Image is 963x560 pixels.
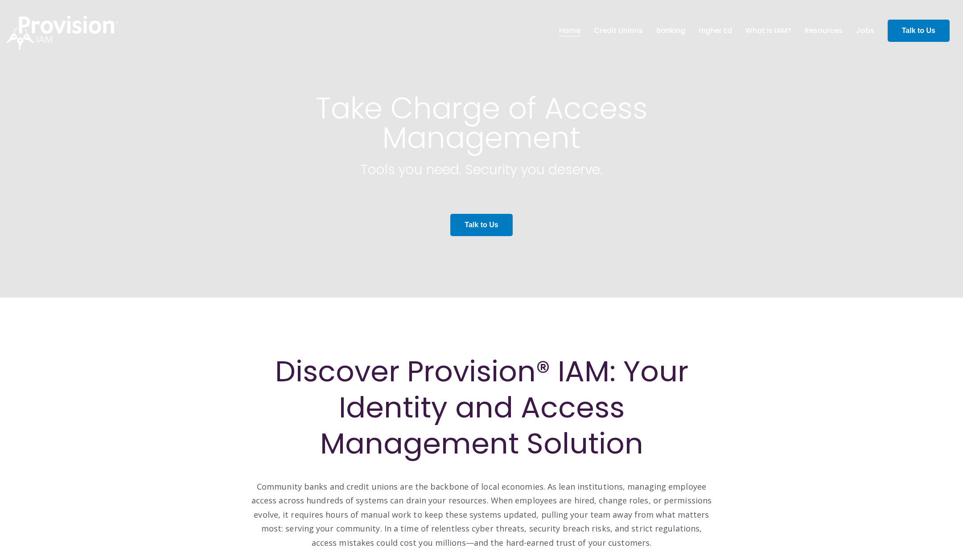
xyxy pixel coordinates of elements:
a: Credit Unions [594,23,643,38]
strong: Talk to Us [465,221,498,229]
span: Take Charge of Access Management [316,88,648,158]
nav: menu [552,16,881,45]
a: What is IAM? [745,23,791,38]
a: Home [559,23,580,38]
a: Talk to Us [450,214,512,236]
a: Talk to Us [888,20,950,42]
a: Resources [805,23,843,38]
span: Tools you need. Security you deserve. [361,160,602,179]
a: Banking [656,23,685,38]
a: Jobs [856,23,874,38]
h1: Discover Provision® IAM: Your Identity and Access Management Solution [250,353,713,462]
strong: Talk to Us [902,27,935,34]
img: ProvisionIAM-Logo-White [7,16,118,50]
p: Community banks and credit unions are the backbone of local economies. As lean institutions, mana... [250,466,713,550]
a: Higher Ed [699,23,732,38]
